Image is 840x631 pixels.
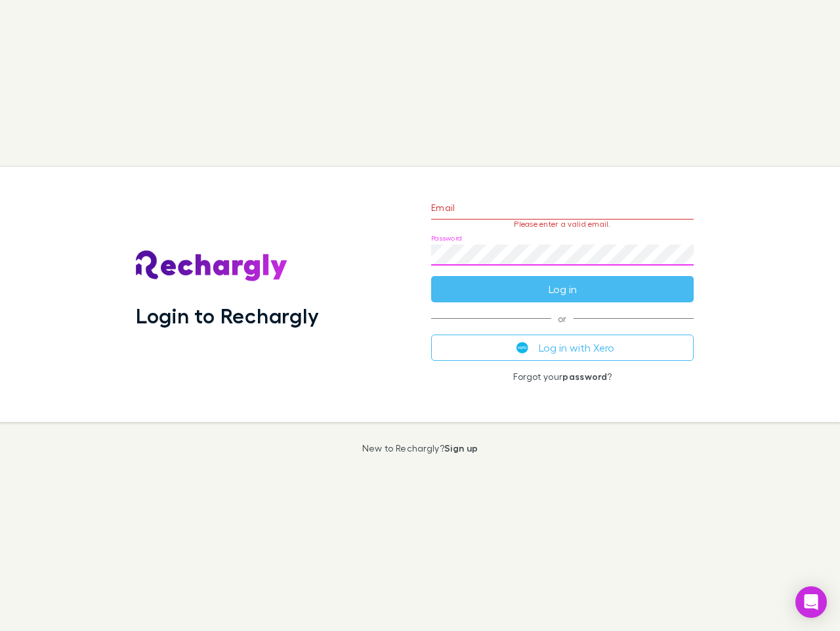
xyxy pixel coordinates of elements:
[795,586,827,618] div: Open Intercom Messenger
[431,371,694,382] p: Forgot your ?
[431,335,694,361] button: Log in with Xero
[431,233,462,243] label: Password
[562,371,607,382] a: password
[136,250,288,282] img: Rechargly's Logo
[431,318,694,319] span: or
[136,303,319,328] h1: Login to Rechargly
[431,220,694,229] p: Please enter a valid email.
[362,443,478,454] p: New to Rechargly?
[516,342,528,354] img: Xero's logo
[431,276,694,302] button: Log in
[444,442,478,454] a: Sign up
